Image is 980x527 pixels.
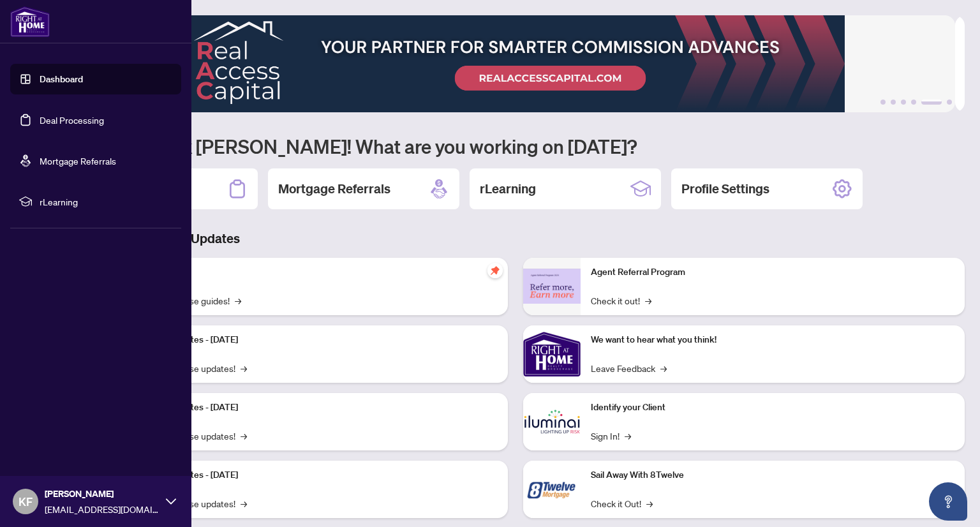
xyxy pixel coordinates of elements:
[241,429,247,443] span: →
[134,468,498,482] p: Platform Updates - [DATE]
[45,502,160,516] span: [EMAIL_ADDRESS][DOMAIN_NAME]
[591,401,954,415] p: Identify your Client
[901,100,906,105] button: 3
[19,493,33,510] span: KF
[134,401,498,415] p: Platform Updates - [DATE]
[591,333,954,347] p: We want to hear what you think!
[66,230,965,248] h3: Brokerage & Industry Updates
[278,180,390,198] h2: Mortgage Referrals
[591,361,667,375] a: Leave Feedback→
[134,265,498,279] p: Self-Help
[591,429,631,443] a: Sign In!→
[487,263,503,278] span: pushpin
[66,15,955,112] img: Slide 4
[591,293,651,308] a: Check it out!→
[134,333,498,347] p: Platform Updates - [DATE]
[645,293,651,308] span: →
[929,482,967,521] button: Open asap
[911,100,916,105] button: 4
[45,487,160,501] span: [PERSON_NAME]
[40,155,116,167] a: Mortgage Referrals
[10,6,50,37] img: logo
[40,195,172,209] span: rLearning
[891,100,896,105] button: 2
[241,361,247,375] span: →
[921,100,942,105] button: 5
[523,393,581,450] img: Identify your Client
[40,73,83,85] a: Dashboard
[235,293,241,308] span: →
[480,180,536,198] h2: rLearning
[880,100,886,105] button: 1
[681,180,769,198] h2: Profile Settings
[523,325,581,383] img: We want to hear what you think!
[40,114,104,126] a: Deal Processing
[947,100,952,105] button: 6
[241,496,247,510] span: →
[523,269,581,304] img: Agent Referral Program
[625,429,631,443] span: →
[591,468,954,482] p: Sail Away With 8Twelve
[523,461,581,518] img: Sail Away With 8Twelve
[591,265,954,279] p: Agent Referral Program
[66,134,965,158] h1: Welcome back [PERSON_NAME]! What are you working on [DATE]?
[646,496,653,510] span: →
[660,361,667,375] span: →
[591,496,653,510] a: Check it Out!→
